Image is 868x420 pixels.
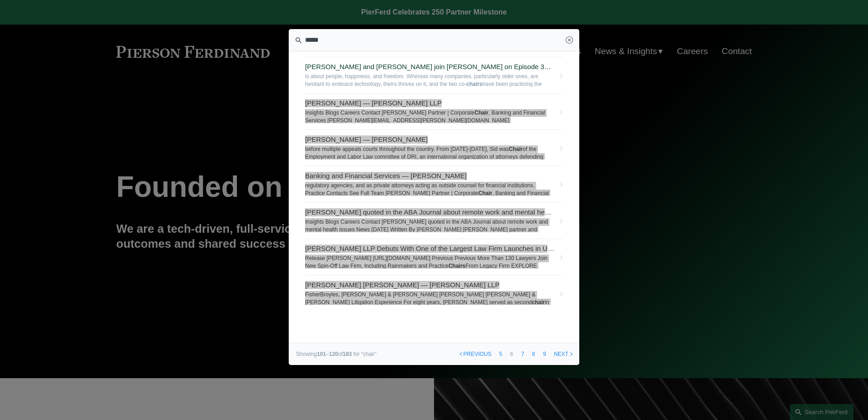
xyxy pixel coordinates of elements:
[305,182,555,196] span: regulatory agencies, and as private attorneys acting as outside counsel for financial institution...
[496,343,506,365] a: 5
[305,255,555,269] span: Release [PERSON_NAME] [URL][DOMAIN_NAME] Previous Previous More Than 130 Lawyers Join New Spin-Of...
[305,218,555,232] span: Insights Blogs Careers Contact [PERSON_NAME] quoted in the ABA Journal about remote work and ment...
[518,343,528,365] a: 7
[305,172,555,180] span: Banking and Financial Services — [PERSON_NAME]
[305,145,555,160] span: before multiple appeals courts throughout the country. From [DATE]-[DATE], Sid was of the Employm...
[449,263,465,269] em: Chairs
[305,203,563,239] a: [PERSON_NAME] quoted in the ABA Journal about remote work and mental health issues — [PERSON_NAME...
[529,343,538,365] a: 8
[305,275,563,311] a: [PERSON_NAME] [PERSON_NAME] — [PERSON_NAME] LLP FisherBroyles, [PERSON_NAME] & [PERSON_NAME] [PER...
[466,81,482,87] em: chairs
[305,130,563,166] a: [PERSON_NAME] — [PERSON_NAME] before multiple appeals courts throughout the country. From [DATE]-...
[551,343,575,365] a: next
[305,63,555,71] span: [PERSON_NAME] and [PERSON_NAME] join [PERSON_NAME] on Episode 34 of The Future Is Bright Podcast ...
[317,351,326,357] strong: 101
[456,343,494,365] a: previous
[507,343,517,365] a: 6
[305,99,555,107] span: [PERSON_NAME] — [PERSON_NAME] LLP
[305,291,555,305] span: FisherBroyles, [PERSON_NAME] & [PERSON_NAME] [PERSON_NAME] [PERSON_NAME] & [PERSON_NAME] Litigati...
[305,135,555,144] span: [PERSON_NAME] — [PERSON_NAME]
[532,299,545,305] em: chair
[289,29,579,51] input: Search this site
[343,351,352,357] strong: 183
[305,73,555,87] span: is about people, happiness, and freedom. Whereas many companies, particularly older ones, are hes...
[540,343,549,365] a: 9
[305,239,563,275] a: [PERSON_NAME] LLP Debuts With One of the Largest Law Firm Launches in US History — [PERSON_NAME] ...
[305,281,555,289] span: [PERSON_NAME] [PERSON_NAME] — [PERSON_NAME] LLP
[305,166,563,203] a: Banking and Financial Services — [PERSON_NAME] regulatory agencies, and as private attorneys acti...
[305,208,555,216] span: [PERSON_NAME] quoted in the ABA Journal about remote work and mental health issues — [PERSON_NAME]
[509,146,523,152] em: Chair
[566,36,573,44] a: Close
[305,57,563,94] a: [PERSON_NAME] and [PERSON_NAME] join [PERSON_NAME] on Episode 34 of The Future Is Bright Podcast ...
[305,94,563,130] a: [PERSON_NAME] — [PERSON_NAME] LLP Insights Blogs Careers Contact [PERSON_NAME] Partner | Corporat...
[329,351,338,357] strong: 120
[478,190,493,196] em: Chair
[474,110,488,116] em: Chair
[305,245,555,253] span: [PERSON_NAME] LLP Debuts With One of the Largest Law Firm Launches in US History — [PERSON_NAME]
[305,109,555,123] span: Insights Blogs Careers Contact [PERSON_NAME] Partner | Corporate , Banking and Financial Services...
[353,351,376,357] span: for “chair”
[296,351,377,357] div: Showing – of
